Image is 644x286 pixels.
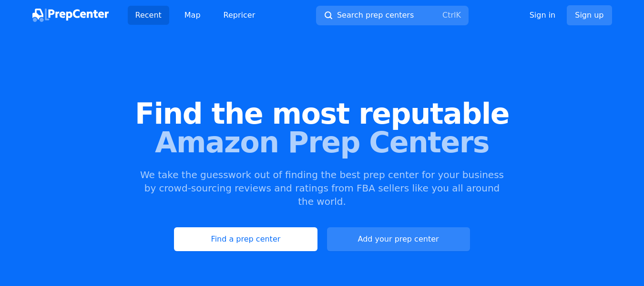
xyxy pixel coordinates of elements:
a: Recent [128,6,169,25]
img: PrepCenter [32,9,109,22]
a: Find a prep center [174,227,317,251]
p: We take the guesswork out of finding the best prep center for your business by crowd-sourcing rev... [139,168,505,208]
button: Search prep centersCtrlK [316,6,469,25]
span: Amazon Prep Centers [15,128,629,157]
a: Map [177,6,208,25]
a: Add your prep center [327,227,470,251]
span: Search prep centers [337,10,414,21]
span: Find the most reputable [15,99,629,128]
a: Sign in [530,10,556,21]
a: Sign up [567,5,612,25]
kbd: Ctrl [442,11,456,20]
kbd: K [456,11,461,20]
a: Repricer [216,6,263,25]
